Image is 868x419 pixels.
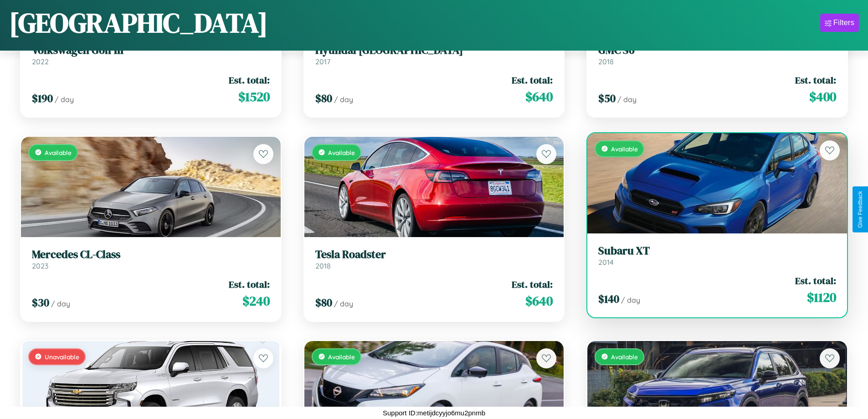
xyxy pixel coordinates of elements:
span: Est. total: [512,278,553,291]
span: 2014 [598,258,614,267]
a: Tesla Roadster2018 [315,248,553,270]
span: Unavailable [45,353,79,361]
h3: Volkswagen Golf III [32,44,270,57]
h3: Hyundai [GEOGRAPHIC_DATA] [315,44,553,57]
span: $ 240 [242,292,270,310]
span: $ 50 [598,91,616,106]
span: 2023 [32,261,48,270]
h3: Mercedes CL-Class [32,248,270,261]
a: Hyundai [GEOGRAPHIC_DATA]2017 [315,44,553,66]
h3: Subaru XT [598,244,836,258]
span: 2017 [315,57,330,66]
span: $ 400 [809,88,836,106]
span: Available [328,149,355,156]
span: $ 80 [315,295,332,310]
span: 2022 [32,57,49,66]
span: Est. total: [795,274,836,287]
h3: GMC S6 [598,44,836,57]
span: / day [621,295,640,305]
span: / day [334,95,353,104]
div: Give Feedback [857,191,863,228]
span: / day [617,95,637,104]
span: $ 190 [32,91,53,106]
span: $ 640 [525,88,553,106]
span: Available [611,145,638,153]
a: GMC S62018 [598,44,836,66]
span: Est. total: [229,73,270,87]
span: Available [45,149,72,156]
span: $ 140 [598,291,619,306]
span: / day [334,299,353,308]
a: Mercedes CL-Class2023 [32,248,270,270]
span: $ 640 [525,292,553,310]
span: Est. total: [229,278,270,291]
span: Available [328,353,355,361]
span: 2018 [315,261,331,270]
span: $ 80 [315,91,332,106]
span: $ 30 [32,295,49,310]
h1: [GEOGRAPHIC_DATA] [9,4,268,41]
span: Est. total: [512,73,553,87]
p: Support ID: metijdcyyjo6mu2pnmb [383,407,485,419]
h3: Tesla Roadster [315,248,553,261]
span: / day [55,95,74,104]
span: / day [51,299,70,308]
span: 2018 [598,57,614,66]
span: Est. total: [795,73,836,87]
a: Subaru XT2014 [598,244,836,267]
div: Filters [833,18,854,27]
button: Filters [820,14,859,32]
span: $ 1120 [807,288,836,306]
span: $ 1520 [238,88,270,106]
a: Volkswagen Golf III2022 [32,44,270,66]
span: Available [611,353,638,361]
